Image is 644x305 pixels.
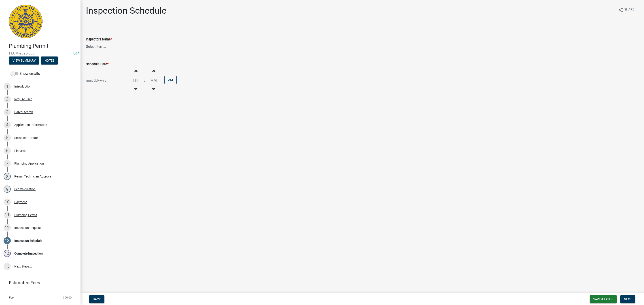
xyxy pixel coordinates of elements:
input: Hours [129,76,143,85]
div: 15 [4,263,11,270]
span: Share [624,7,634,13]
div: Require User [14,98,32,101]
div: 13 [4,237,11,244]
div: : [143,78,146,83]
div: 14 [4,250,11,257]
button: Notes [41,56,58,65]
span: Save & Exit [593,297,610,301]
div: 9 [4,186,11,193]
h4: Plumbing Permit [9,43,77,49]
div: Plumbing Application [14,162,44,165]
wm-modal-confirm: Edit Application Number [73,51,79,55]
div: Inspection Request [14,226,41,229]
button: AM [164,76,177,84]
wm-modal-confirm: Summary [9,59,39,63]
span: PLUM-2025-560 [9,51,72,55]
div: Complete Inspection [14,252,43,255]
button: Back [89,295,104,303]
div: Plumbing Permit [14,213,37,217]
span: Next [624,297,632,301]
span: Fee [9,296,14,299]
label: Show emails [11,71,40,76]
label: Schedule Date [86,63,108,66]
input: Minutes [146,76,161,85]
div: Introduction [14,85,32,88]
span: $90.00 [63,296,72,299]
img: City of Jeffersonville, Indiana [9,5,42,38]
div: 7 [4,160,11,167]
input: mm/dd/yyyy [86,76,127,85]
div: Inspection Schedule [14,239,42,242]
div: 6 [4,147,11,154]
div: Application Information [14,123,47,126]
button: Save & Exit [590,295,617,303]
button: shareShare [614,5,638,14]
span: Back [93,297,101,301]
div: Fee Calculation [14,188,36,191]
div: 1 [4,83,11,90]
div: 3 [4,109,11,116]
a: Edit [73,51,79,55]
div: Fixtures [14,149,25,152]
div: 11 [4,211,11,219]
div: 4 [4,121,11,128]
div: 12 [4,224,11,231]
div: 2 [4,96,11,103]
h1: Inspection Schedule [86,5,166,16]
button: Next [620,295,635,303]
div: 5 [4,134,11,141]
a: Estimated Fees [4,278,73,287]
div: Parcel search [14,111,33,114]
div: Permit Technician Approval [14,175,52,178]
i: share [618,7,623,13]
div: Payment [14,201,27,204]
button: View Summary [9,56,39,65]
div: 10 [4,198,11,206]
div: 8 [4,173,11,180]
div: Select contractor [14,136,38,139]
label: Inspectors Name [86,38,112,41]
wm-modal-confirm: Notes [41,59,58,63]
